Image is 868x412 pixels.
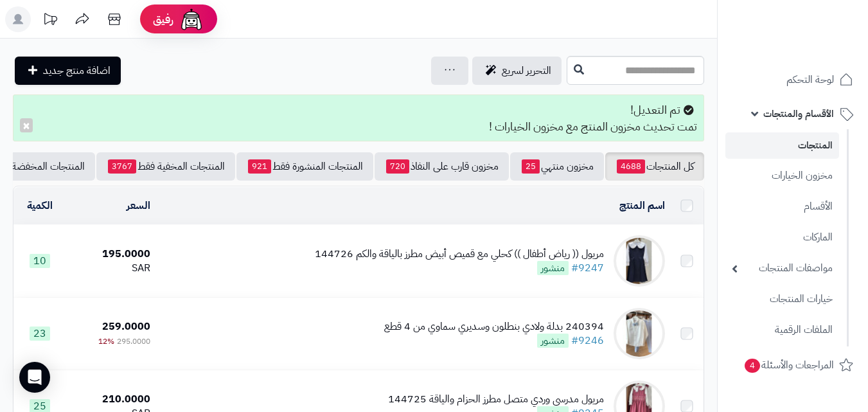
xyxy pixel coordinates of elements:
div: SAR [72,261,150,276]
a: الأقسام [725,193,839,220]
span: 25 [522,159,540,174]
button: × [20,118,33,132]
a: اضافة منتج جديد [15,57,121,85]
a: الملفات الرقمية [725,316,839,344]
a: السعر [127,198,150,213]
a: تحديثات المنصة [34,6,66,35]
span: منشور [537,261,569,275]
span: اضافة منتج جديد [43,63,111,78]
a: مخزون الخيارات [725,162,839,190]
span: لوحة التحكم [786,71,834,89]
a: التحرير لسريع [472,57,562,85]
a: خيارات المنتجات [725,285,839,313]
span: 12% [98,336,114,347]
a: المراجعات والأسئلة4 [725,350,860,381]
span: منشور [537,334,569,348]
div: 240394 بدلة ولادي بنطلون وسديري سماوي من 4 قطع [384,319,604,334]
a: الكمية [27,198,53,213]
a: المنتجات [725,132,839,159]
span: 10 [30,254,50,268]
a: لوحة التحكم [725,64,860,95]
span: التحرير لسريع [502,63,551,78]
span: 3767 [108,159,136,174]
span: الأقسام والمنتجات [763,105,834,123]
span: 23 [30,327,50,341]
span: 4 [744,359,760,373]
a: #9246 [571,333,604,348]
a: اسم المنتج [619,198,665,213]
div: Open Intercom Messenger [19,362,50,393]
img: 240394 بدلة ولادي بنطلون وسديري سماوي من 4 قطع [614,308,665,359]
a: الماركات [725,224,839,251]
span: 921 [248,159,271,174]
span: رفيق [153,12,173,27]
a: #9247 [571,260,604,276]
div: تم التعديل! تمت تحديث مخزون المنتج مع مخزون الخيارات ! [13,94,704,141]
div: 195.0000 [72,247,150,262]
a: مخزون منتهي25 [510,152,604,181]
img: ai-face.png [179,6,204,32]
div: مريول مدرسي وردي متصل مطرز الحزام والياقة 144725 [388,392,604,407]
a: المنتجات المنشورة فقط921 [236,152,373,181]
a: كل المنتجات4688 [605,152,704,181]
span: 259.0000 [102,319,150,334]
a: المنتجات المخفية فقط3767 [96,152,235,181]
a: مخزون قارب على النفاذ720 [375,152,509,181]
span: 295.0000 [117,336,150,347]
img: logo-2.png [781,26,856,53]
span: 4688 [617,159,645,174]
div: 210.0000 [72,392,150,407]
span: 720 [386,159,409,174]
img: مريول (( رياض أطفال )) كحلي مع قميص أبيض مطرز بالياقة والكم 144726 [614,235,665,287]
div: مريول (( رياض أطفال )) كحلي مع قميص أبيض مطرز بالياقة والكم 144726 [315,247,604,262]
span: المراجعات والأسئلة [743,356,834,374]
a: مواصفات المنتجات [725,255,839,282]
